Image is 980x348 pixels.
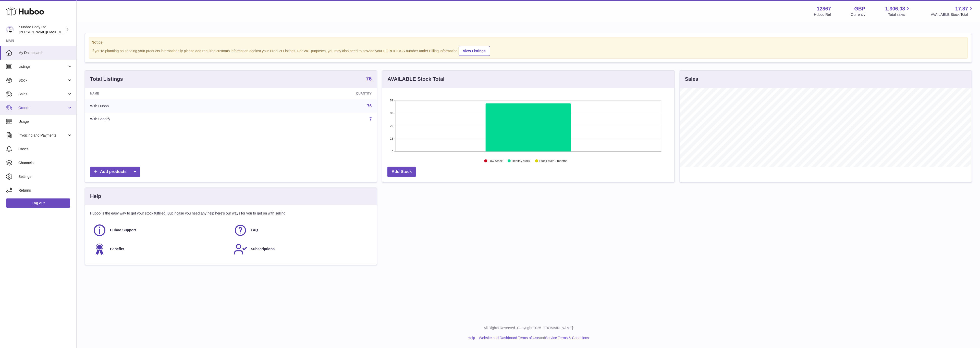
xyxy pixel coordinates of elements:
[18,133,67,138] span: Invoicing and Payments
[477,336,589,340] li: and
[479,336,539,340] a: Website and Dashboard Terms of Use
[854,5,865,12] strong: GBP
[85,88,242,99] th: Name
[366,76,372,81] strong: 76
[18,188,72,193] span: Returns
[251,228,258,233] span: FAQ
[18,50,72,55] span: My Dashboard
[540,159,567,163] text: Stock over 2 months
[18,92,67,97] span: Sales
[93,242,228,256] a: Benefits
[90,167,140,177] a: Add products
[19,30,102,34] span: [PERSON_NAME][EMAIL_ADDRESS][DOMAIN_NAME]
[931,5,974,17] a: 17.87 AVAILABLE Stock Total
[18,78,67,83] span: Stock
[234,242,369,256] a: Subscriptions
[6,198,70,208] a: Log out
[851,12,865,17] div: Currency
[817,5,831,12] strong: 12867
[390,112,393,115] text: 39
[392,150,393,153] text: 0
[545,336,589,340] a: Service Terms & Conditions
[18,105,67,110] span: Orders
[6,26,14,33] img: dianne@sundaebody.com
[18,119,72,124] span: Usage
[468,336,475,340] a: Help
[18,147,72,152] span: Cases
[387,167,416,177] a: Add Stock
[366,76,372,82] a: 76
[814,12,831,17] div: Huboo Ref
[242,88,377,99] th: Quantity
[18,64,67,69] span: Listings
[92,45,965,56] div: If you're planning on sending your products internationally please add required customs informati...
[85,99,242,113] td: With Huboo
[93,223,228,237] a: Huboo Support
[387,76,444,83] h3: AVAILABLE Stock Total
[685,76,698,83] h3: Sales
[512,159,531,163] text: Healthy stock
[18,174,72,179] span: Settings
[92,40,965,45] strong: Notice
[955,5,968,12] span: 17.87
[251,247,275,251] span: Subscriptions
[888,12,911,17] span: Total sales
[18,160,72,165] span: Channels
[110,228,136,233] span: Huboo Support
[234,223,369,237] a: FAQ
[367,104,372,108] a: 76
[459,46,490,56] a: View Listings
[90,193,101,200] h3: Help
[390,99,393,102] text: 52
[90,211,372,216] p: Huboo is the easy way to get your stock fulfilled. But incase you need any help here's our ways f...
[885,5,905,12] span: 1,306.08
[81,326,976,330] p: All Rights Reserved. Copyright 2025 - [DOMAIN_NAME]
[885,5,911,17] a: 1,306.08 Total sales
[19,25,65,34] div: Sundae Body Ltd
[90,76,123,83] h3: Total Listings
[110,247,124,251] span: Benefits
[85,113,242,126] td: With Shopify
[369,117,372,121] a: 7
[488,159,503,163] text: Low Stock
[931,12,974,17] span: AVAILABLE Stock Total
[390,124,393,127] text: 26
[390,137,393,140] text: 13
